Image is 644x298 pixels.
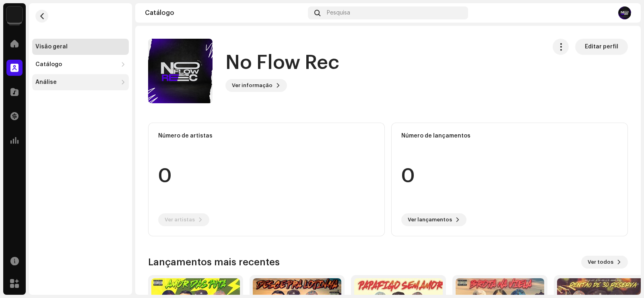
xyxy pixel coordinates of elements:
re-o-card-data: Número de lançamentos [391,123,628,236]
span: Pesquisa [327,10,350,16]
re-m-nav-dropdown: Catálogo [32,56,129,73]
button: Ver lançamentos [401,213,466,226]
img: 71bf27a5-dd94-4d93-852c-61362381b7db [6,6,23,23]
span: Ver todos [588,254,613,270]
re-m-nav-dropdown: Análise [32,74,129,90]
button: Ver todos [581,256,628,269]
span: Ver informação [232,77,272,94]
h1: No Flow Rec [225,50,339,76]
span: Editar perfil [585,39,618,55]
div: Catálogo [145,10,305,16]
div: Análise [35,79,57,85]
button: Ver informação [225,79,287,92]
div: Visão geral [35,44,68,50]
re-m-nav-item: Visão geral [32,39,129,55]
h3: Lançamentos mais recentes [148,256,280,269]
img: c3b8c00a-c03b-42eb-ba63-b01eda721051 [148,39,213,103]
div: Número de lançamentos [401,133,618,139]
span: Ver lançamentos [408,212,452,228]
re-o-card-data: Número de artistas [148,123,385,236]
img: 193ae7c8-a137-44a2-acfb-221aef5f7436 [618,6,631,19]
button: Editar perfil [575,39,628,55]
div: Catálogo [35,61,62,68]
